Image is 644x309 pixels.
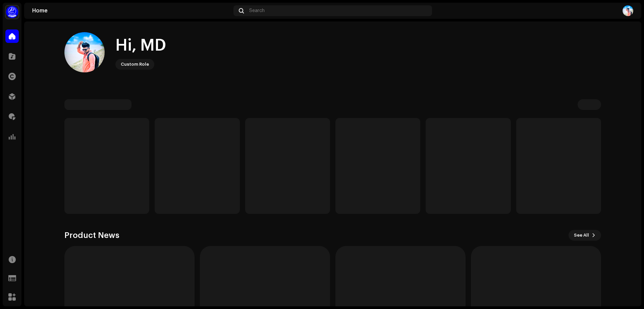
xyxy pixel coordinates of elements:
span: Search [249,8,265,13]
span: See All [574,229,589,242]
div: Custom Role [121,60,149,68]
img: e3beb259-b458-44ea-8989-03348e25a1e1 [623,5,633,16]
div: Home [32,8,231,13]
h3: Product News [64,230,119,241]
button: See All [569,230,601,241]
img: e3beb259-b458-44ea-8989-03348e25a1e1 [64,32,105,72]
div: Hi, MD [115,35,166,56]
img: a1dd4b00-069a-4dd5-89ed-38fbdf7e908f [5,5,19,19]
